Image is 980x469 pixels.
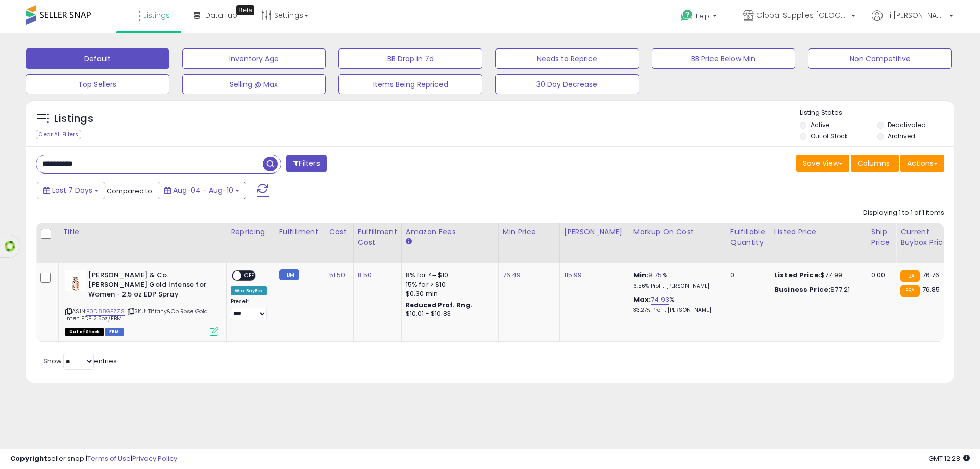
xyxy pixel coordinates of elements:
div: Cost [329,227,349,237]
div: ASIN: [65,270,218,335]
div: $77.21 [774,285,859,294]
b: [PERSON_NAME] & Co. [PERSON_NAME] Gold Intense for Women - 2.5 oz EDP Spray [88,270,212,302]
label: Archived [888,132,915,140]
button: Inventory Age [182,48,326,69]
div: 8% for <= $10 [406,270,491,280]
span: Hi [PERSON_NAME] [885,10,946,20]
button: Top Sellers [26,74,169,94]
strong: Copyright [10,454,47,463]
div: Preset: [231,298,267,321]
b: Max: [633,294,651,304]
a: 51.50 [329,270,346,280]
div: [PERSON_NAME] [564,227,625,237]
img: 31BkCmSovUL._SL40_.jpg [65,270,86,291]
div: Amazon Fees [406,227,494,237]
div: Fulfillable Quantity [730,227,766,248]
span: Help [696,12,709,20]
i: Get Help [680,9,693,22]
span: DataHub [205,10,237,20]
a: Privacy Policy [132,454,177,463]
small: Amazon Fees. [406,237,412,246]
button: 30 Day Decrease [495,74,639,94]
h5: Listings [54,112,93,126]
a: 115.99 [564,270,582,280]
span: 2025-08-18 12:28 GMT [928,454,970,463]
button: Last 7 Days [37,182,105,199]
p: 6.56% Profit [PERSON_NAME] [633,283,718,290]
div: 0 [730,270,762,280]
a: Hi [PERSON_NAME] [872,10,953,33]
div: % [633,295,718,314]
div: Title [63,227,222,237]
div: Repricing [231,227,271,237]
div: Current Buybox Price [900,227,953,248]
button: Actions [900,155,944,172]
b: Reduced Prof. Rng. [406,301,473,309]
button: Default [26,48,169,69]
a: 9.75 [648,270,662,280]
p: 33.27% Profit [PERSON_NAME] [633,307,718,314]
span: All listings that are currently out of stock and unavailable for purchase on Amazon [65,328,104,336]
span: FBM [105,328,124,336]
small: FBM [279,269,299,280]
a: B0D88GFZZS [86,307,125,316]
div: Fulfillment Cost [358,227,397,248]
small: FBA [900,285,919,297]
div: Displaying 1 to 1 of 1 items [863,208,944,218]
button: Items Being Repriced [338,74,482,94]
a: Help [673,2,727,33]
b: Listed Price: [774,270,821,280]
a: 76.49 [503,270,521,280]
b: Business Price: [774,285,830,294]
span: 76.76 [922,270,940,280]
div: Min Price [503,227,555,237]
div: Fulfillment [279,227,321,237]
span: | SKU: Tiffany&Co Rose Gold Inten EDP 2.5oz/FBM [65,307,208,323]
div: $0.30 min [406,289,491,299]
div: Markup on Cost [633,227,722,237]
span: Show: entries [43,356,117,366]
p: Listing States: [800,108,954,118]
button: Save View [796,155,849,172]
button: BB Drop in 7d [338,48,482,69]
a: 74.93 [651,294,669,305]
span: Global Supplies [GEOGRAPHIC_DATA] [756,10,848,20]
span: Compared to: [107,186,154,196]
a: Terms of Use [87,454,131,463]
div: Win BuyBox [231,286,267,295]
label: Active [811,120,829,129]
button: Non Competitive [808,48,952,69]
div: Tooltip anchor [236,5,254,15]
div: seller snap | | [10,454,177,464]
div: 0.00 [871,270,888,280]
th: The percentage added to the cost of goods (COGS) that forms the calculator for Min & Max prices. [629,223,726,263]
span: OFF [241,271,258,280]
div: $10.01 - $10.83 [406,310,491,318]
button: Columns [851,155,899,172]
label: Deactivated [888,120,926,129]
b: Min: [633,270,649,280]
span: 76.85 [922,285,940,294]
span: Listings [143,10,170,20]
span: Aug-04 - Aug-10 [173,185,233,195]
small: FBA [900,270,919,282]
div: Ship Price [871,227,892,248]
button: Needs to Reprice [495,48,639,69]
a: 8.50 [358,270,372,280]
span: Columns [857,158,890,168]
button: Aug-04 - Aug-10 [158,182,246,199]
div: $77.99 [774,270,859,280]
button: BB Price Below Min [652,48,796,69]
span: Last 7 Days [52,185,92,195]
div: Listed Price [774,227,863,237]
div: Clear All Filters [36,130,81,139]
div: 15% for > $10 [406,280,491,289]
button: Filters [286,155,326,172]
label: Out of Stock [811,132,848,140]
div: % [633,270,718,289]
button: Selling @ Max [182,74,326,94]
